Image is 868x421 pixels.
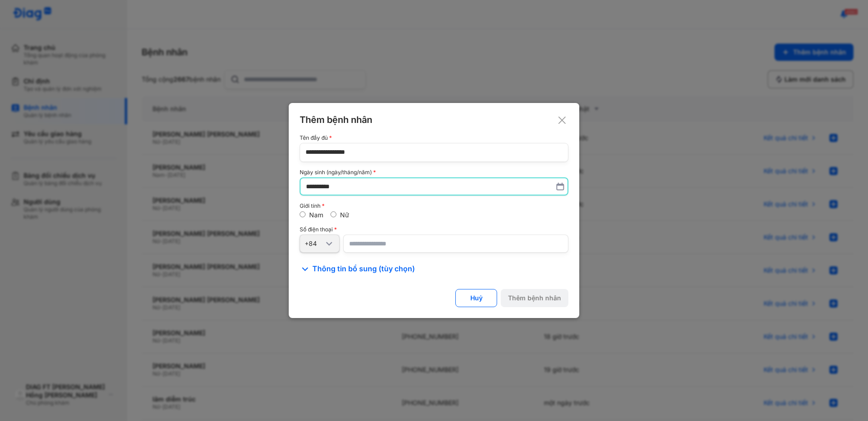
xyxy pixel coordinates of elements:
[305,240,324,248] div: +84
[300,135,568,141] div: Tên đầy đủ
[300,203,568,209] div: Giới tính
[508,294,561,302] div: Thêm bệnh nhân
[501,289,568,307] button: Thêm bệnh nhân
[300,114,568,126] div: Thêm bệnh nhân
[312,264,415,274] span: Thông tin bổ sung (tùy chọn)
[340,211,349,219] label: Nữ
[309,211,323,219] label: Nam
[300,226,568,233] div: Số điện thoại
[455,289,497,307] button: Huỷ
[300,169,568,176] div: Ngày sinh (ngày/tháng/năm)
